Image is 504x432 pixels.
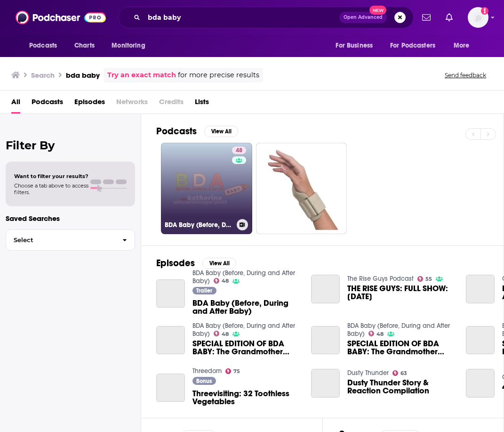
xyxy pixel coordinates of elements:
[32,94,63,114] a: Podcasts
[466,275,495,303] a: Dj Schwaz Afro Vibe Mix ( Afro beats X Amapiano )
[74,39,95,52] span: Charts
[447,37,481,55] button: open menu
[14,182,88,196] span: Choose a tab above to access filters.
[233,369,240,374] span: 75
[161,143,252,234] a: 48BDA Baby (Before, During and After Baby)
[400,371,407,375] span: 63
[178,70,259,81] span: for more precise results
[6,139,135,152] h2: Filter By
[29,39,57,52] span: Podcasts
[236,146,242,155] span: 48
[16,8,106,26] img: Podchaser - Follow, Share and Rate Podcasts
[192,340,300,356] a: SPECIAL EDITION OF BDA BABY: The Grandmother Project: Gayle King and her daughter, Kirby
[442,9,456,25] a: Show notifications dropdown
[454,39,470,52] span: More
[144,10,339,25] input: Search podcasts, credits, & more...
[336,39,373,52] span: For Business
[112,39,145,52] span: Monitoring
[392,370,408,376] a: 63
[214,331,229,336] a: 48
[347,369,389,377] a: Dusty Thunder
[347,285,455,301] a: THE RISE GUYS: FULL SHOW: 06/16/25
[347,379,455,395] a: Dusty Thunder Story & Reaction Compilation
[156,279,185,308] a: BDA Baby (Before, During and After Baby)
[159,94,184,114] span: Credits
[192,269,295,285] a: BDA Baby (Before, During and After Baby)
[156,257,195,269] h2: Episodes
[66,71,100,80] h3: bda baby
[329,37,384,55] button: open menu
[11,94,20,114] a: All
[214,278,229,284] a: 48
[156,326,185,355] a: SPECIAL EDITION OF BDA BABY: The Grandmother Project: Gayle King and her daughter, Kirby
[368,331,384,336] a: 48
[425,277,432,281] span: 55
[232,147,246,154] a: 48
[468,7,488,28] span: Logged in as Ashley_Beenen
[384,37,449,55] button: open menu
[347,340,455,356] span: SPECIAL EDITION OF BDA BABY: The Grandmother Project: [PERSON_NAME] and her mother, [PERSON_NAME]
[347,275,414,283] a: The Rise Guys Podcast
[23,37,69,55] button: open menu
[311,369,340,398] a: Dusty Thunder Story & Reaction Compilation
[347,340,455,356] a: SPECIAL EDITION OF BDA BABY: The Grandmother Project: Pia Baroncini and her mother, Margit Arrobio
[468,7,488,28] img: User Profile
[225,368,240,374] a: 75
[192,367,222,375] a: Threedom
[192,340,300,356] span: SPECIAL EDITION OF BDA BABY: The Grandmother Project: [PERSON_NAME] and her daughter, [PERSON_NAME]
[204,126,238,137] button: View All
[344,15,383,20] span: Open Advanced
[107,70,176,81] a: Try an exact match
[466,326,495,355] a: SPECIAL EDITION OF BDA BABY: The Grandmother Project: Team2Moms, and their mothers, Sharon & Zoraida
[481,7,488,15] svg: Add a profile image
[390,39,435,52] span: For Podcasters
[311,326,340,355] a: SPECIAL EDITION OF BDA BABY: The Grandmother Project: Pia Baroncini and her mother, Margit Arrobio
[14,173,88,179] span: Want to filter your results?
[6,237,115,243] span: Select
[192,390,300,406] a: Threevisiting: 32 Toothless Vegetables
[347,322,450,338] a: BDA Baby (Before, During and After Baby)
[466,369,495,398] a: 437 - Things Only Girls Know
[222,332,229,336] span: 48
[196,378,212,384] span: Bonus
[6,229,135,251] button: Select
[339,12,387,23] button: Open AdvancedNew
[195,94,209,114] a: Lists
[68,37,100,55] a: Charts
[105,37,157,55] button: open menu
[468,7,488,28] button: Show profile menu
[418,9,434,25] a: Show notifications dropdown
[417,276,432,282] a: 55
[196,288,212,293] span: Trailer
[192,322,295,338] a: BDA Baby (Before, During and After Baby)
[31,71,55,80] h3: Search
[442,71,489,79] button: Send feedback
[202,258,236,269] button: View All
[156,374,185,402] a: Threevisiting: 32 Toothless Vegetables
[118,7,414,28] div: Search podcasts, credits, & more...
[156,125,197,137] h2: Podcasts
[116,94,148,114] span: Networks
[347,285,455,301] span: THE RISE GUYS: FULL SHOW: [DATE]
[156,257,236,269] a: EpisodesView All
[376,332,384,336] span: 48
[6,214,135,223] p: Saved Searches
[311,275,340,303] a: THE RISE GUYS: FULL SHOW: 06/16/25
[156,125,238,137] a: PodcastsView All
[222,279,229,283] span: 48
[369,6,386,15] span: New
[165,221,233,229] h3: BDA Baby (Before, During and After Baby)
[74,94,105,114] a: Episodes
[192,299,300,315] a: BDA Baby (Before, During and After Baby)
